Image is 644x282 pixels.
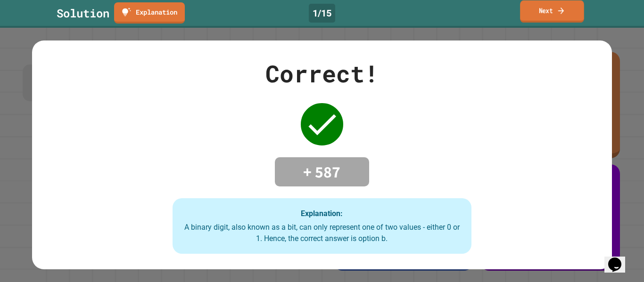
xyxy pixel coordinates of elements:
[265,56,379,91] div: Correct!
[57,5,109,22] div: Solution
[309,4,335,23] div: 1 / 15
[284,162,360,182] h4: + 587
[182,222,462,244] div: A binary digit, also known as a bit, can only represent one of two values - either 0 or 1. Hence,...
[604,244,635,273] iframe: chat widget
[520,0,584,23] a: Next
[301,209,343,218] strong: Explanation:
[114,2,185,24] a: Explanation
